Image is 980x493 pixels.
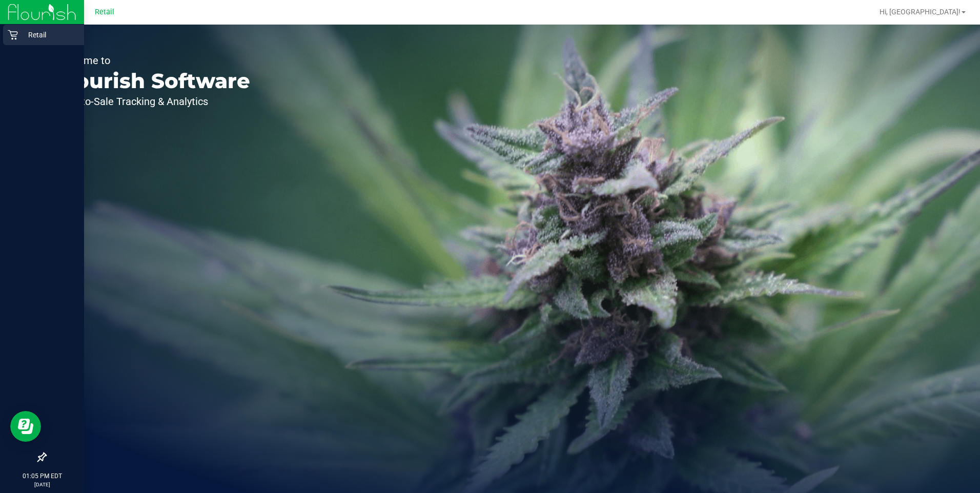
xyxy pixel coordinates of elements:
p: Welcome to [55,55,250,66]
p: Retail [18,29,79,41]
span: Retail [95,8,114,16]
p: [DATE] [5,481,79,488]
p: Flourish Software [55,71,250,91]
inline-svg: Retail [8,30,18,40]
span: Hi, [GEOGRAPHIC_DATA]! [880,8,961,16]
p: Seed-to-Sale Tracking & Analytics [55,96,250,107]
iframe: Resource center [10,411,41,442]
p: 01:05 PM EDT [5,471,79,481]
